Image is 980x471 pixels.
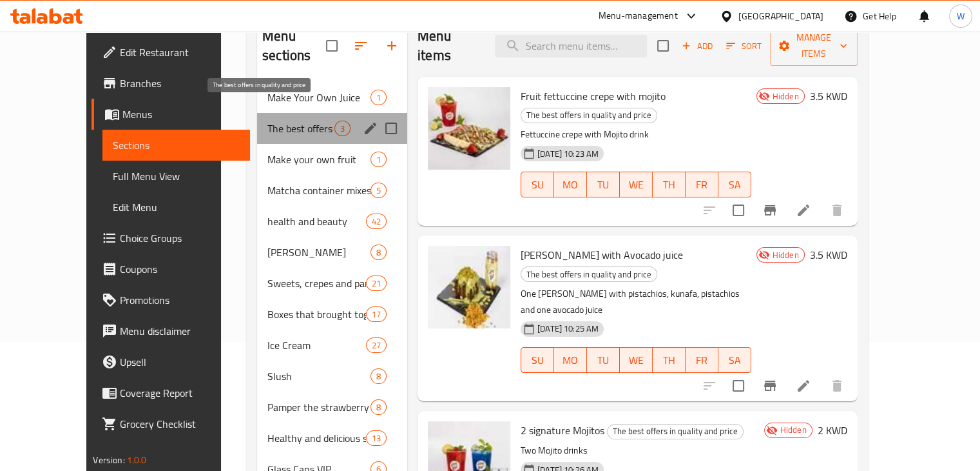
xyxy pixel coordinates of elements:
a: Coupons [91,254,250,285]
span: SA [724,175,746,194]
span: [DATE] 10:25 AM [532,323,604,335]
span: Promotions [120,292,240,308]
div: Pamper the strawberry8 [257,392,407,423]
div: items [370,183,387,198]
div: Sweets, crepes and pancakes21 [257,268,407,299]
div: Boxes that brought together loved ones [267,306,366,322]
button: SA [718,347,751,373]
button: Add section [376,30,407,61]
span: 17 [367,308,386,321]
button: SU [521,347,554,373]
span: Full Menu View [113,168,240,184]
span: 21 [367,277,386,290]
span: Version: [93,452,124,468]
span: MO [559,351,582,370]
a: Coverage Report [91,377,250,408]
h6: 3.5 KWD [810,246,847,264]
span: 1 [371,92,386,104]
button: TH [653,347,686,373]
button: SA [718,172,751,197]
span: Make Your Own Juice [267,90,370,105]
span: 8 [371,246,386,259]
button: Sort [723,36,765,56]
h2: Menu items [418,26,479,65]
div: items [366,430,387,446]
span: Select section [649,32,677,59]
span: [PERSON_NAME] with Avocado juice [521,245,683,265]
a: Grocery Checklist [91,408,250,439]
a: Promotions [91,285,250,316]
span: Healthy and delicious sugarcane mixtures [267,430,366,446]
a: Menu disclaimer [91,316,250,346]
div: Menu-management [599,8,678,24]
button: delete [821,370,852,401]
button: FR [686,347,718,373]
span: [PERSON_NAME] [267,245,370,260]
h6: 2 KWD [818,421,847,439]
button: edit [361,119,380,138]
span: Add [680,39,715,54]
span: The best offers in quality and price [608,424,743,439]
span: 3 [335,123,350,135]
div: The best offers in quality and price [521,108,657,123]
span: 13 [367,432,386,445]
span: Hidden [767,90,804,103]
span: WE [625,175,648,194]
span: Upsell [120,354,240,370]
div: items [370,368,387,384]
a: Upsell [91,346,250,377]
button: TU [587,347,620,373]
div: [PERSON_NAME]8 [257,237,407,268]
a: Full Menu View [102,161,250,192]
img: Hiba Brownie with Avocado juice [428,246,510,328]
button: Branch-specific-item [754,195,785,226]
span: Sort [726,39,762,54]
span: The best offers in quality and price [267,121,334,136]
span: Coverage Report [120,385,240,401]
span: FR [691,351,713,370]
button: Manage items [770,26,857,66]
span: SA [724,351,746,370]
button: WE [620,347,653,373]
span: Edit Menu [113,199,240,215]
a: Menus [91,99,250,130]
span: health and beauty [267,214,366,229]
div: Sweets, crepes and pancakes [267,276,366,291]
span: Sections [113,137,240,153]
div: Matcha container mixes5 [257,175,407,206]
div: items [370,152,387,167]
span: 2 signature Mojitos [521,421,604,440]
span: Menus [122,106,240,122]
div: items [366,276,387,291]
span: Matcha container mixes [267,183,370,198]
div: items [370,90,387,105]
span: Make your own fruit [267,152,370,167]
p: Fettuccine crepe with Mojito drink [521,126,751,143]
span: [DATE] 10:23 AM [532,148,604,160]
button: WE [620,172,653,197]
div: Slush8 [257,361,407,392]
p: One [PERSON_NAME] with pistachios, kunafa, pistachios and one avocado juice [521,286,751,318]
button: Add [677,36,718,56]
button: MO [554,172,587,197]
button: TH [653,172,686,197]
button: FR [686,172,718,197]
div: Make Your Own Juice1 [257,82,407,113]
span: SU [526,175,549,194]
span: Edit Restaurant [120,45,240,60]
span: Select to update [725,372,752,399]
span: Grocery Checklist [120,416,240,432]
span: TH [658,175,680,194]
div: Ice Cream27 [257,330,407,361]
div: items [366,214,387,229]
img: Fruit fettuccine crepe with mojito [428,87,510,170]
span: Manage items [780,30,847,62]
div: [GEOGRAPHIC_DATA] [738,9,823,23]
span: MO [559,175,582,194]
span: SU [526,351,549,370]
span: Choice Groups [120,230,240,246]
button: MO [554,347,587,373]
span: W [957,9,965,23]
